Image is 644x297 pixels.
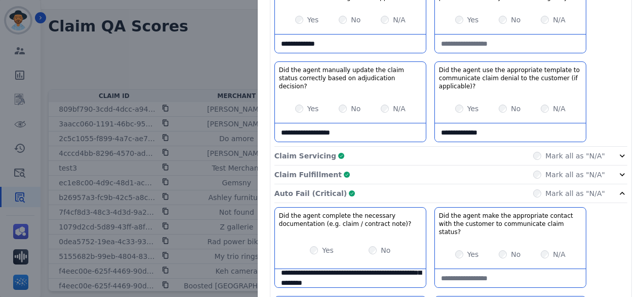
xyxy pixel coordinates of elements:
label: Mark all as "N/A" [545,170,605,180]
label: Yes [467,249,479,259]
label: Yes [467,104,479,114]
label: No [511,249,520,259]
label: No [351,15,360,25]
label: N/A [393,15,406,25]
label: Yes [307,15,319,25]
label: No [511,104,520,114]
label: Yes [467,15,479,25]
label: N/A [553,249,566,259]
label: No [381,245,390,255]
label: Yes [322,245,334,255]
h3: Did the agent use the appropriate template to communicate claim denial to the customer (if applic... [439,66,582,90]
label: N/A [553,104,566,114]
h3: Did the agent make the appropriate contact with the customer to communicate claim status? [439,212,582,236]
p: Claim Fulfillment [274,170,342,180]
label: No [511,15,520,25]
label: N/A [553,15,566,25]
h3: Did the agent manually update the claim status correctly based on adjudication decision? [279,66,422,90]
label: Mark all as "N/A" [545,151,605,161]
p: Auto Fail (Critical) [274,188,347,199]
label: Mark all as "N/A" [545,188,605,199]
label: Yes [307,104,319,114]
h3: Did the agent complete the necessary documentation (e.g. claim / contract note)? [279,212,422,228]
label: No [351,104,360,114]
p: Claim Servicing [274,151,336,161]
label: N/A [393,104,406,114]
